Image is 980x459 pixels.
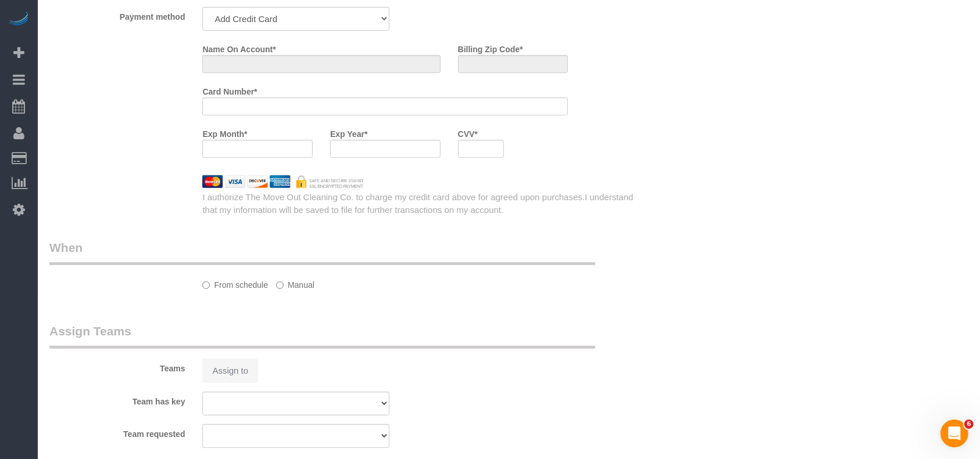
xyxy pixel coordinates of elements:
[194,175,372,188] img: credit cards
[202,124,247,140] label: Exp Month
[194,191,653,216] div: I authorize The Move Out Cleaning Co. to charge my credit card above for agreed upon purchases.
[458,124,478,140] label: CVV
[202,82,257,97] label: Card Number
[202,281,210,289] input: From schedule
[202,275,268,291] label: From schedule
[7,12,30,28] img: Automaid Logo
[41,7,194,23] label: Payment method
[458,39,523,55] label: Billing Zip Code
[276,281,284,289] input: Manual
[41,359,194,374] label: Teams
[49,323,595,349] legend: Assign Teams
[330,124,367,140] label: Exp Year
[49,239,595,265] legend: When
[940,420,968,447] iframe: Intercom live chat
[41,424,194,440] label: Team requested
[964,420,974,429] span: 6
[41,392,194,407] label: Team has key
[276,275,314,291] label: Manual
[202,192,633,214] span: I understand that my information will be saved to file for further transactions on my account.
[202,39,276,55] label: Name On Account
